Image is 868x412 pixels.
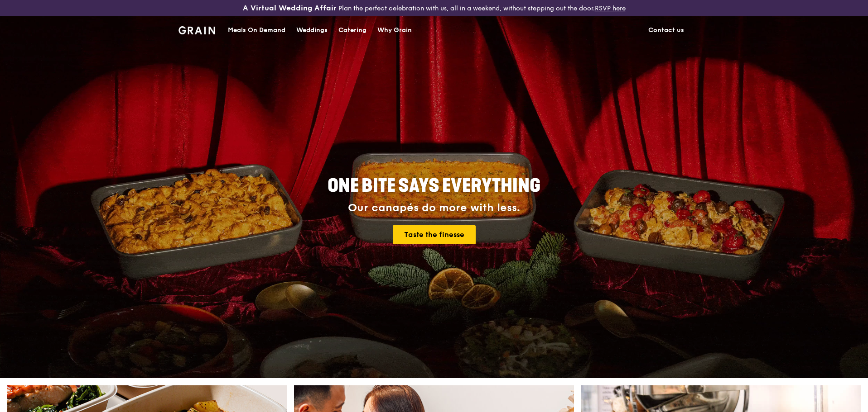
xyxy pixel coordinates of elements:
img: Grain [178,26,215,34]
a: RSVP here [595,5,626,12]
a: GrainGrain [178,16,215,43]
div: Plan the perfect celebration with us, all in a weekend, without stepping out the door. [173,4,695,13]
a: Weddings [291,17,333,44]
a: Catering [333,17,372,44]
a: Why Grain [372,17,417,44]
h3: A Virtual Wedding Affair [243,4,337,13]
div: Weddings [296,17,328,44]
div: Meals On Demand [228,17,285,44]
div: Why Grain [377,17,412,44]
div: Our canapés do more with less. [271,202,597,214]
a: Contact us [643,17,690,44]
a: Taste the finesse [393,225,476,244]
span: ONE BITE SAYS EVERYTHING [328,175,540,197]
div: Catering [338,17,366,44]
